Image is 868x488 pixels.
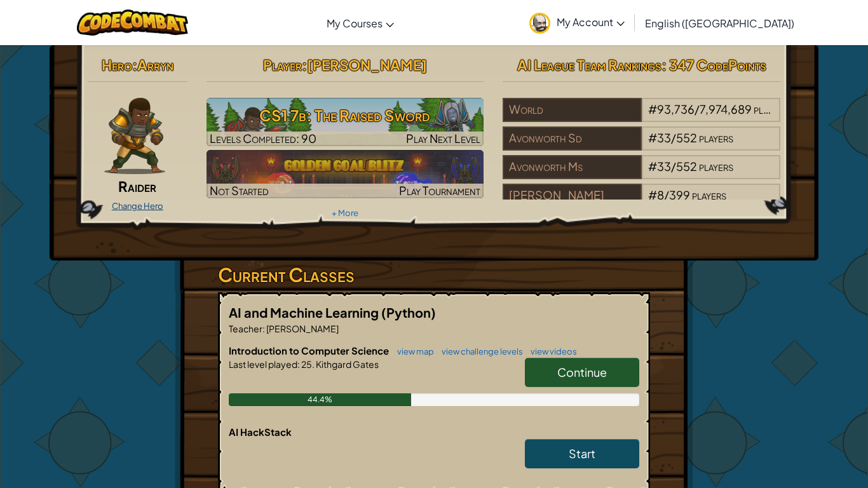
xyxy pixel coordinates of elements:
[229,426,292,438] span: AI HackStack
[315,358,379,370] span: Kithgard Gates
[207,98,484,146] a: Play Next Level
[503,167,780,182] a: Avonworth Ms#33/552players
[517,56,661,74] span: AI League Team Rankings
[332,208,358,218] a: + More
[503,126,641,151] div: Avonworth Sd
[207,101,484,130] h3: CS1 7b: The Raised Sword
[695,102,700,116] span: /
[104,98,165,174] img: raider-pose.png
[435,346,523,356] a: view challenge levels
[503,196,780,210] a: [PERSON_NAME]#8/399players
[699,130,733,145] span: players
[320,6,400,40] a: My Courses
[657,187,664,202] span: 8
[524,346,577,356] a: view videos
[645,17,794,30] span: English ([GEOGRAPHIC_DATA])
[391,346,434,356] a: view map
[657,102,695,116] span: 93,736
[327,17,383,30] span: My Courses
[557,15,625,29] span: My Account
[692,187,726,202] span: players
[648,102,657,116] span: #
[102,56,132,74] span: Hero
[639,6,801,40] a: English ([GEOGRAPHIC_DATA])
[657,130,671,145] span: 33
[229,304,381,320] span: AI and Machine Learning
[207,98,484,146] img: CS1 7b: The Raised Sword
[381,304,436,320] span: (Python)
[210,131,316,146] span: Levels Completed: 90
[406,131,480,146] span: Play Next Level
[664,187,669,202] span: /
[77,10,188,36] img: CodeCombat logo
[671,130,676,145] span: /
[112,201,163,211] a: Change Hero
[229,358,297,370] span: Last level played
[399,183,480,198] span: Play Tournament
[229,393,411,406] div: 44.4%
[648,130,657,145] span: #
[669,187,690,202] span: 399
[132,56,137,74] span: :
[118,177,156,195] span: Raider
[657,159,671,173] span: 33
[700,102,752,116] span: 7,974,689
[207,150,484,198] img: Golden Goal
[262,323,265,334] span: :
[503,110,780,125] a: World#93,736/7,974,689players
[263,56,302,74] span: Player
[503,184,641,208] div: [PERSON_NAME]
[557,365,607,379] span: Continue
[137,56,173,74] span: Arryn
[302,56,307,74] span: :
[229,323,262,334] span: Teacher
[523,3,631,43] a: My Account
[265,323,339,334] span: [PERSON_NAME]
[569,446,595,461] span: Start
[661,56,766,74] span: : 347 CodePoints
[529,13,550,34] img: avatar
[525,439,639,468] a: Start
[300,358,315,370] span: 25.
[229,344,391,356] span: Introduction to Computer Science
[503,139,780,153] a: Avonworth Sd#33/552players
[307,56,427,74] span: [PERSON_NAME]
[676,159,697,173] span: 552
[754,102,788,116] span: players
[297,358,300,370] span: :
[210,183,269,198] span: Not Started
[503,98,641,122] div: World
[207,150,484,198] a: Not StartedPlay Tournament
[671,159,676,173] span: /
[676,130,697,145] span: 552
[503,155,641,179] div: Avonworth Ms
[648,187,657,202] span: #
[648,159,657,173] span: #
[218,261,650,289] h3: Current Classes
[699,159,733,173] span: players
